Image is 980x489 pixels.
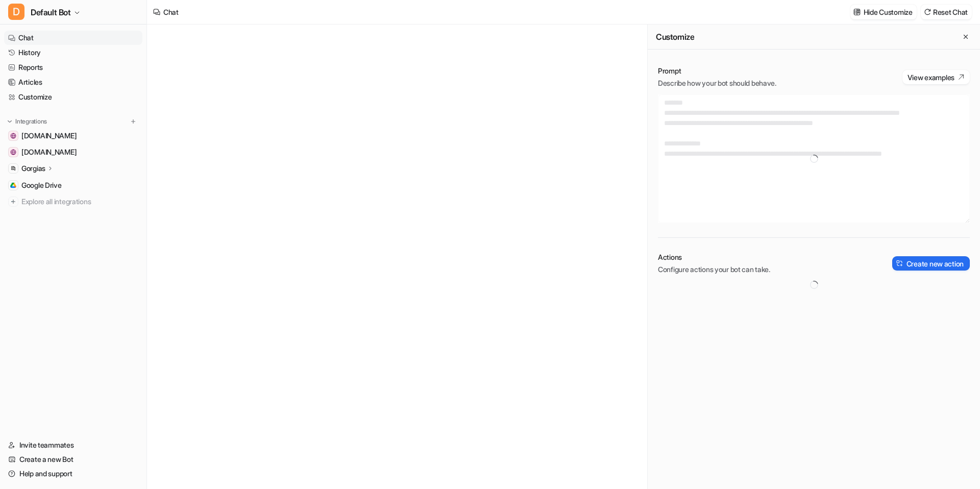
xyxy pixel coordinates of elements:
[853,8,861,16] img: customize
[10,133,16,139] img: help.sauna.space
[31,5,71,19] span: Default Bot
[4,31,142,45] a: Chat
[902,70,970,84] button: View examples
[130,118,137,125] img: menu_add.svg
[658,252,770,262] p: Actions
[960,31,972,43] button: Close flyout
[656,32,694,42] h2: Customize
[921,5,972,19] button: Reset Chat
[8,4,24,20] span: D
[163,7,179,17] div: Chat
[21,147,77,157] span: [DOMAIN_NAME]
[15,117,47,126] p: Integrations
[21,180,62,190] span: Google Drive
[4,75,142,89] a: Articles
[4,178,142,192] a: Google DriveGoogle Drive
[896,260,903,267] img: create-action-icon.svg
[4,90,142,104] a: Customize
[10,165,16,172] img: Gorgias
[850,5,917,19] button: Hide Customize
[4,60,142,75] a: Reports
[21,163,45,174] p: Gorgias
[21,193,138,210] span: Explore all integrations
[4,194,142,209] a: Explore all integrations
[4,438,142,452] a: Invite teammates
[4,145,142,159] a: sauna.space[DOMAIN_NAME]
[21,131,77,141] span: [DOMAIN_NAME]
[8,197,18,207] img: explore all integrations
[6,118,13,125] img: expand menu
[10,149,16,155] img: sauna.space
[4,467,142,481] a: Help and support
[4,45,142,60] a: History
[4,116,50,127] button: Integrations
[10,182,16,188] img: Google Drive
[658,264,770,275] p: Configure actions your bot can take.
[864,7,913,17] p: Hide Customize
[4,129,142,143] a: help.sauna.space[DOMAIN_NAME]
[658,66,776,76] p: Prompt
[658,78,776,88] p: Describe how your bot should behave.
[4,452,142,467] a: Create a new Bot
[892,256,970,271] button: Create new action
[924,8,931,16] img: reset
